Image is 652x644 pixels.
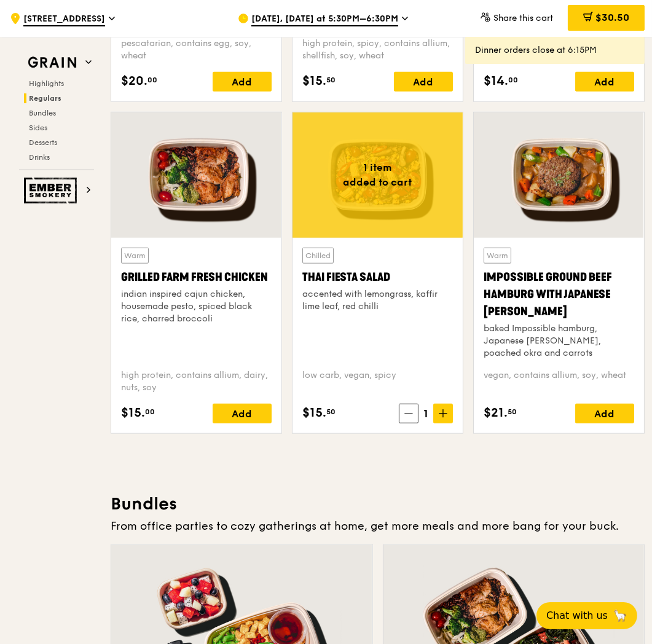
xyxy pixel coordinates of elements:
[302,37,453,62] div: high protein, spicy, contains allium, shellfish, soy, wheat
[29,109,56,117] span: Bundles
[147,75,157,85] span: 00
[213,404,272,423] div: Add
[111,517,645,535] div: From office parties to cozy gatherings at home, get more meals and more bang for your buck.
[29,124,47,132] span: Sides
[508,407,517,417] span: 50
[575,72,634,92] div: Add
[326,75,336,85] span: 50
[484,72,508,90] span: $14.
[29,153,50,162] span: Drinks
[213,72,272,92] div: Add
[484,248,511,264] div: Warm
[302,404,326,422] span: $15.
[484,404,508,422] span: $21.
[484,369,634,394] div: vegan, contains allium, soy, wheat
[508,75,518,85] span: 00
[121,369,272,394] div: high protein, contains allium, dairy, nuts, soy
[24,178,81,203] img: Ember Smokery web logo
[23,13,105,26] span: [STREET_ADDRESS]
[302,248,334,264] div: Chilled
[251,13,398,26] span: [DATE], [DATE] at 5:30PM–6:30PM
[145,407,155,417] span: 00
[29,94,61,103] span: Regulars
[575,404,634,423] div: Add
[121,404,145,422] span: $15.
[111,493,645,515] h3: Bundles
[484,269,634,320] div: Impossible Ground Beef Hamburg with Japanese [PERSON_NAME]
[493,13,553,23] span: Share this cart
[121,269,272,286] div: Grilled Farm Fresh Chicken
[475,44,635,57] div: Dinner orders close at 6:15PM
[613,608,627,623] span: 🦙
[302,288,453,313] div: accented with lemongrass, kaffir lime leaf, red chilli
[121,72,147,90] span: $20.
[595,12,629,23] span: $30.50
[121,288,272,325] div: indian inspired cajun chicken, housemade pesto, spiced black rice, charred broccoli
[302,72,326,90] span: $15.
[418,405,433,422] span: 1
[394,72,453,92] div: Add
[302,269,453,286] div: Thai Fiesta Salad
[121,248,149,264] div: Warm
[484,323,634,359] div: baked Impossible hamburg, Japanese [PERSON_NAME], poached okra and carrots
[29,79,64,88] span: Highlights
[326,407,336,417] span: 50
[536,602,637,629] button: Chat with us🦙
[546,608,608,623] span: Chat with us
[29,138,57,147] span: Desserts
[24,52,81,74] img: Grain web logo
[121,37,272,62] div: pescatarian, contains egg, soy, wheat
[302,369,453,394] div: low carb, vegan, spicy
